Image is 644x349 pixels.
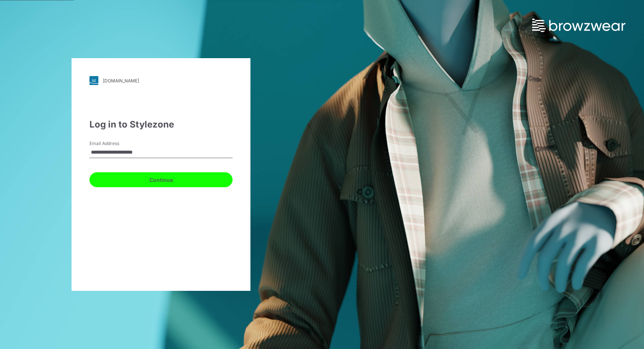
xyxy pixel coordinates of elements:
[89,76,98,85] img: svg+xml;base64,PHN2ZyB3aWR0aD0iMjgiIGhlaWdodD0iMjgiIHZpZXdCb3g9IjAgMCAyOCAyOCIgZmlsbD0ibm9uZSIgeG...
[89,140,142,147] label: Email Address
[89,172,233,187] button: Continue
[532,19,625,32] img: browzwear-logo.73288ffb.svg
[89,76,233,85] a: [DOMAIN_NAME]
[103,78,139,84] div: [DOMAIN_NAME]
[89,118,233,131] div: Log in to Stylezone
